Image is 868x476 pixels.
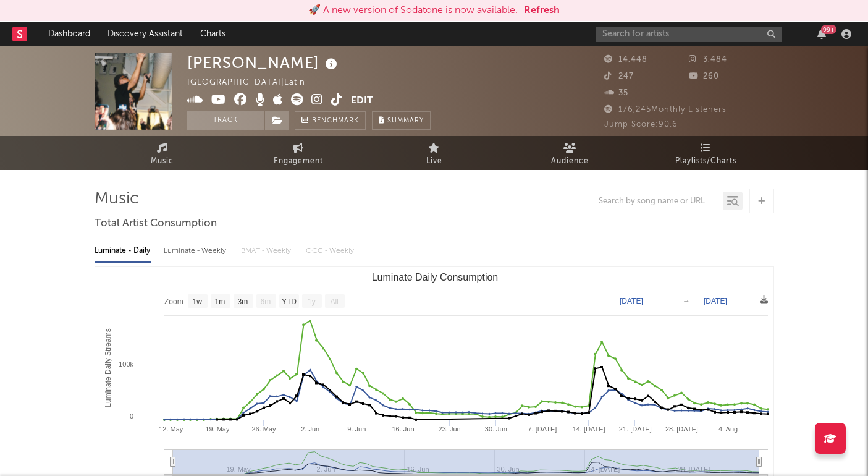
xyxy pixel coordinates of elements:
button: Summary [372,111,431,130]
text: 7. [DATE] [528,425,557,433]
text: Luminate Daily Consumption [371,272,498,283]
span: Engagement [274,154,323,169]
span: 176,245 Monthly Listeners [604,106,727,114]
text: Zoom [164,297,183,306]
span: 35 [604,89,628,97]
text: 6m [260,297,271,306]
div: [PERSON_NAME] [187,53,340,73]
button: Edit [351,93,373,109]
span: Jump Score: 90.6 [604,121,678,129]
a: Dashboard [40,22,99,46]
text: 26. May [251,425,276,433]
text: 12. May [159,425,183,433]
span: Playlists/Charts [675,154,736,169]
text: 0 [129,412,133,420]
a: Live [366,136,502,170]
text: 19. May [205,425,230,433]
text: 21. [DATE] [618,425,651,433]
text: [DATE] [704,297,727,305]
text: 16. Jun [392,425,414,433]
input: Search by song name or URL [592,197,723,206]
text: 9. Jun [347,425,366,433]
text: 23. Jun [438,425,460,433]
text: → [683,297,690,305]
span: 260 [689,72,719,80]
span: Benchmark [312,114,359,129]
a: Playlists/Charts [638,136,774,170]
a: Engagement [230,136,366,170]
text: 4. Aug [718,425,737,433]
text: 100k [119,360,133,368]
div: 99 + [821,25,836,34]
a: Discovery Assistant [99,22,192,46]
a: Charts [192,22,234,46]
span: Audience [551,154,589,169]
span: 3,484 [689,56,727,64]
button: Refresh [524,3,560,18]
text: Luminate Daily Streams [103,328,112,407]
text: 1y [308,297,316,306]
div: 🚀 A new version of Sodatone is now available. [308,3,518,18]
button: 99+ [817,29,826,39]
a: Benchmark [295,111,366,130]
span: Summary [387,117,424,124]
div: Luminate - Weekly [164,240,229,261]
button: Track [187,111,264,130]
text: YTD [281,297,296,306]
input: Search for artists [596,27,782,42]
text: 1w [192,297,202,306]
a: Audience [502,136,638,170]
text: 30. Jun [484,425,507,433]
div: Luminate - Daily [95,240,151,261]
text: 3m [237,297,248,306]
span: Total Artist Consumption [95,216,217,231]
a: Music [95,136,230,170]
text: 28. [DATE] [665,425,697,433]
div: [GEOGRAPHIC_DATA] | Latin [187,75,319,90]
span: 247 [604,72,634,80]
text: All [330,297,338,306]
text: 1m [214,297,225,306]
text: [DATE] [620,297,643,305]
text: 2. Jun [301,425,319,433]
text: 14. [DATE] [572,425,605,433]
span: Live [426,154,442,169]
span: 14,448 [604,56,647,64]
span: Music [151,154,174,169]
